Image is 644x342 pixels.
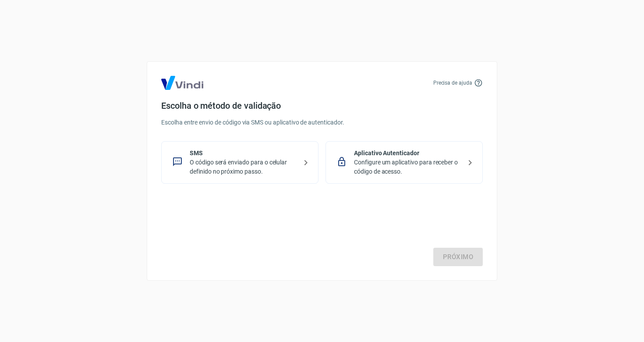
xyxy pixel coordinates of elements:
[161,118,483,127] p: Escolha entre envio de código via SMS ou aplicativo de autenticador.
[190,149,297,158] p: SMS
[326,141,483,184] div: Aplicativo AutenticadorConfigure um aplicativo para receber o código de acesso.
[190,158,297,176] p: O código será enviado para o celular definido no próximo passo.
[354,149,461,158] p: Aplicativo Autenticador
[161,100,483,111] h4: Escolha o método de validação
[161,141,318,184] div: SMSO código será enviado para o celular definido no próximo passo.
[433,79,472,87] p: Precisa de ajuda
[161,76,203,90] img: Logo Vind
[354,158,461,176] p: Configure um aplicativo para receber o código de acesso.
